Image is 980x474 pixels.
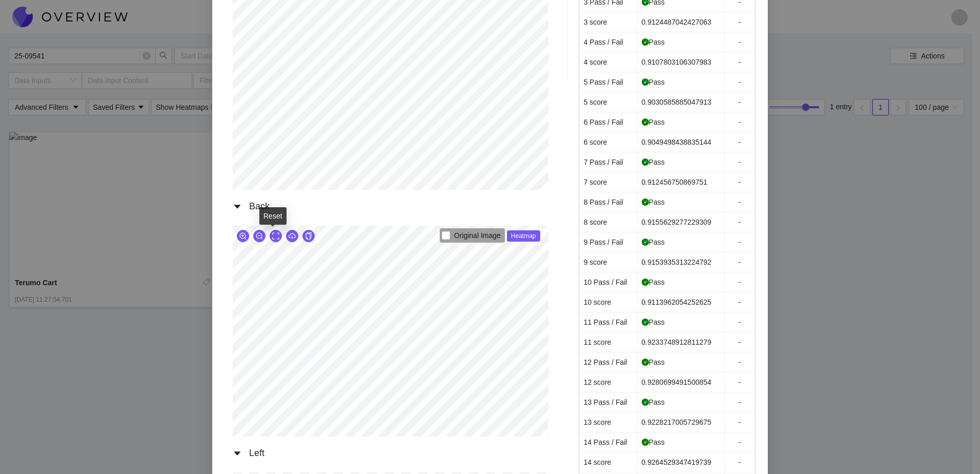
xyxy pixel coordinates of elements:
[642,158,665,166] span: Pass
[642,78,649,86] span: check-circle
[642,319,649,326] span: check-circle
[642,338,711,346] span: 0.9233748912811279
[642,458,711,466] span: 0.9264529347419739
[580,92,638,112] td: 5 score
[642,238,665,246] span: Pass
[642,159,649,166] span: check-circle
[580,72,638,92] td: 5 Pass / Fail
[729,116,750,128] span: -
[642,418,711,426] span: 0.9228217005729675
[729,457,750,468] span: -
[729,357,750,368] span: -
[729,136,750,148] span: -
[642,218,711,226] span: 0.9155629277229309
[642,178,707,186] span: 0.912456750869751
[580,32,638,52] td: 4 Pass / Fail
[729,56,750,68] span: -
[580,412,638,432] td: 13 score
[642,98,711,106] span: 0.9030585885047913
[729,397,750,408] span: -
[224,196,557,220] div: caret-downBack
[729,417,750,428] span: -
[729,437,750,448] span: -
[302,230,315,242] button: copy
[729,76,750,88] span: -
[239,232,247,241] span: zoom-in
[642,278,665,286] span: Pass
[580,112,638,132] td: 6 Pass / Fail
[642,439,649,446] span: check-circle
[642,378,711,386] span: 0.9280699491500854
[580,292,638,312] td: 10 score
[224,443,557,466] div: caret-downLeft
[729,16,750,28] span: -
[729,337,750,348] span: -
[642,18,711,26] span: 0.9124487042427063
[642,199,649,206] span: check-circle
[729,36,750,48] span: -
[249,448,264,458] span: Left
[580,12,638,32] td: 3 score
[580,52,638,72] td: 4 score
[642,138,711,146] span: 0.9049498438835144
[580,192,638,212] td: 8 Pass / Fail
[729,297,750,308] span: -
[580,452,638,472] td: 14 score
[642,118,649,126] span: check-circle
[729,156,750,168] span: -
[642,298,711,306] span: 0.9113962054252625
[580,152,638,172] td: 7 Pass / Fail
[270,230,282,242] button: expand
[580,392,638,412] td: 13 Pass / Fail
[642,38,665,46] span: Pass
[642,239,649,246] span: check-circle
[256,232,263,241] span: zoom-out
[642,198,665,206] span: Pass
[249,201,270,211] span: Back
[580,272,638,292] td: 10 Pass / Fail
[305,232,312,241] span: copy
[454,231,501,240] span: Original Image
[642,398,665,406] span: Pass
[729,96,750,108] span: -
[642,38,649,46] span: check-circle
[642,118,665,126] span: Pass
[272,232,279,241] span: expand
[286,230,298,242] button: cloud-download
[729,317,750,328] span: -
[642,318,665,326] span: Pass
[580,132,638,152] td: 6 score
[642,279,649,286] span: check-circle
[729,216,750,228] span: -
[580,172,638,192] td: 7 score
[642,258,711,266] span: 0.9153935313224792
[729,256,750,268] span: -
[642,58,711,66] span: 0.9107803106307983
[729,176,750,188] span: -
[289,232,296,241] span: cloud-download
[642,399,649,406] span: check-circle
[642,78,665,86] span: Pass
[729,196,750,208] span: -
[580,352,638,372] td: 12 Pass / Fail
[580,252,638,272] td: 9 score
[729,377,750,388] span: -
[580,212,638,232] td: 8 score
[729,276,750,288] span: -
[580,432,638,452] td: 14 Pass / Fail
[580,372,638,392] td: 12 score
[507,230,540,242] span: Heatmap
[580,232,638,252] td: 9 Pass / Fail
[642,359,649,366] span: check-circle
[253,230,266,242] button: zoom-out
[642,358,665,366] span: Pass
[580,332,638,352] td: 11 score
[237,230,249,242] button: zoom-in
[642,438,665,446] span: Pass
[259,207,287,225] div: Reset
[580,312,638,332] td: 11 Pass / Fail
[729,236,750,248] span: -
